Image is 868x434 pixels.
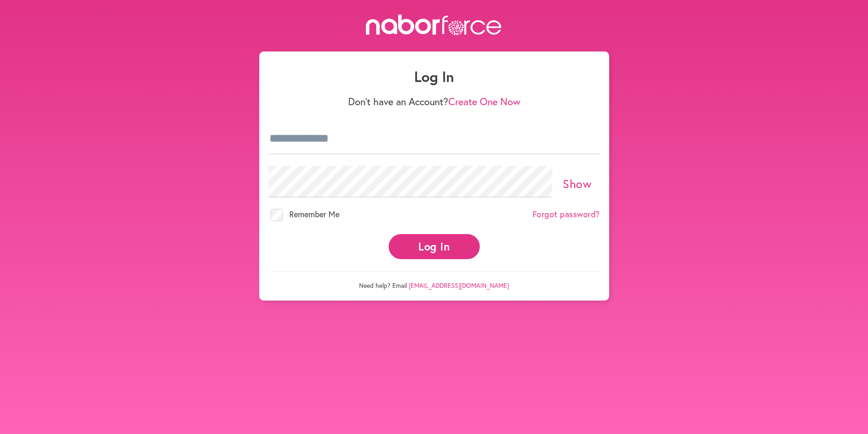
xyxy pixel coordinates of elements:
a: Show [563,176,591,191]
p: Don't have an Account? [268,96,600,107]
p: Need help? Email [268,271,600,290]
h1: Log In [268,68,600,85]
a: [EMAIL_ADDRESS][DOMAIN_NAME] [409,281,509,290]
a: Forgot password? [533,209,600,220]
button: Log In [389,234,480,259]
a: Create One Now [448,95,520,108]
span: Remember Me [289,209,339,220]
